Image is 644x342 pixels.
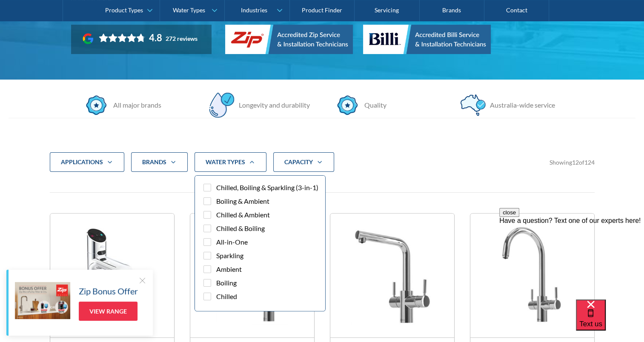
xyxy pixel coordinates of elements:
img: InSinkErator Multitap 3N1, Hot and Cold Mains plus Filtered Boiling - L Shaped [330,214,454,337]
span: Chilled, Boiling & Sparkling (3-in-1) [216,182,318,193]
strong: water Types [206,158,245,165]
img: Zip Bonus Offer [15,282,70,319]
nav: water Types [195,175,326,311]
iframe: podium webchat widget prompt [499,208,644,310]
form: Filter 5 [50,152,595,185]
img: InSinkErator 3N1 Multitap - Hot and Cold Mains Water plus Boiling Filtered - U Shaped [190,214,314,337]
div: Product Types [105,7,143,14]
img: Zip HydroTap G5 BA60 (Commercial) [50,214,174,337]
div: Rating: 4.8 out of 5 [99,32,162,44]
strong: CAPACITY [284,158,313,165]
div: Water Types [173,7,205,14]
h5: Zip Bonus Offer [79,285,138,297]
div: Quality [360,100,386,110]
div: Brands [131,152,188,172]
div: water Types [195,152,266,172]
div: Longevity and durability [235,100,310,110]
div: CAPACITY [273,152,334,172]
iframe: podium webchat widget bubble [576,299,644,342]
div: Industries [241,7,267,14]
div: applications [61,158,103,166]
div: applications [50,152,124,172]
span: 124 [584,159,595,166]
div: All major brands [109,100,161,110]
img: InSinkErator Multitap 3N1 Mains Hot and Cold, Filtered Boiling Water - J Shaped [470,214,594,337]
a: View Range [79,302,137,321]
span: 12 [572,159,579,166]
div: Brands [142,158,166,166]
div: 4.8 [149,32,162,44]
div: Showing of [550,158,595,167]
div: Australia-wide service [486,100,555,110]
div: 272 reviews [166,35,197,42]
